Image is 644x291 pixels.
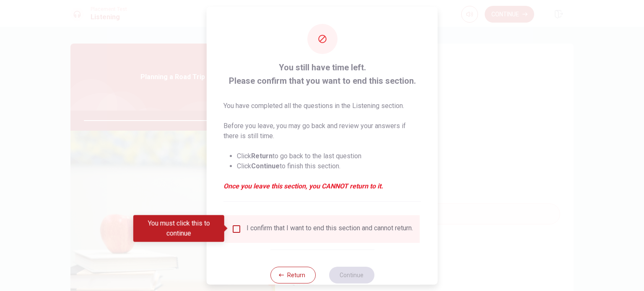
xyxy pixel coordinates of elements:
div: I confirm that I want to end this section and cannot return. [247,224,413,234]
span: You must click this to continue [231,224,241,234]
li: Click to go back to the last question [237,151,421,161]
strong: Continue [251,162,280,170]
button: Return [270,266,315,283]
p: Before you leave, you may go back and review your answers if there is still time. [223,121,421,141]
button: Continue [329,266,374,283]
p: You have completed all the questions in the Listening section. [223,100,421,111]
em: Once you leave this section, you CANNOT return to it. [223,181,421,191]
li: Click to finish this section. [237,161,421,171]
span: You still have time left. Please confirm that you want to end this section. [223,60,421,87]
div: You must click this to continue [133,215,224,242]
strong: Return [251,152,273,160]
